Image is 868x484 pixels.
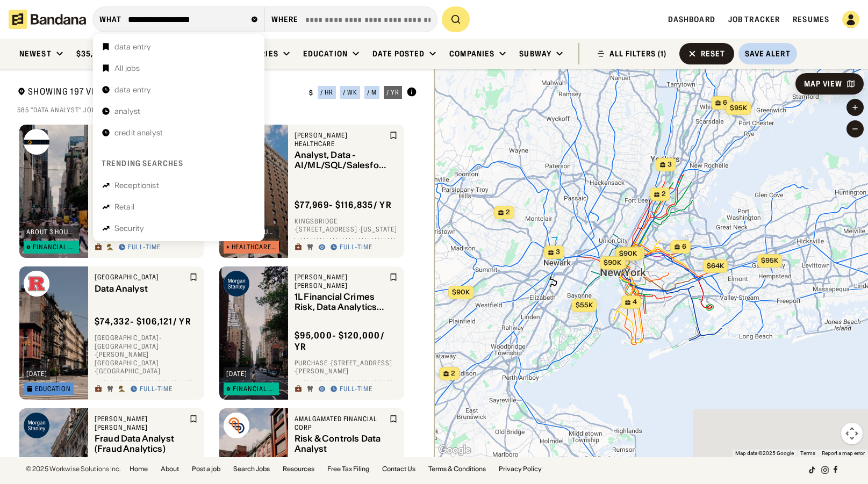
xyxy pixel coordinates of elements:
div: / m [367,89,377,96]
div: Amalgamated Financial Corp [295,415,387,431]
a: All jobs [97,60,260,77]
div: Reset [701,50,726,57]
span: $90k [619,249,637,257]
a: Privacy Policy [499,466,542,472]
div: All jobs [114,64,140,72]
div: Subway [519,49,551,59]
button: Map camera controls [841,423,863,444]
span: 2 [506,208,510,217]
img: Amalgamated Financial Corp logo [224,413,249,438]
div: [GEOGRAPHIC_DATA] [95,273,187,281]
img: Curinos logo [24,129,49,155]
div: $35,457 / year [76,49,135,59]
span: 6 [682,242,686,251]
div: 585 "data analyst" jobs on [DOMAIN_NAME] [17,106,417,114]
span: 6 [723,98,727,107]
div: Companies [449,49,494,59]
div: Education [303,49,348,59]
div: Retail [114,203,134,211]
div: Education [35,386,71,392]
a: Home [130,466,148,472]
a: Resources [283,466,314,472]
img: Rutgers University logo [24,271,49,297]
div: [PERSON_NAME] [PERSON_NAME] [95,415,187,431]
div: ALL FILTERS (1) [609,50,666,57]
div: Full-time [340,243,372,252]
span: 2 [662,190,666,199]
a: Contact Us [382,466,415,472]
a: Search Jobs [233,466,270,472]
div: Showing 197 Verified Jobs [17,86,300,99]
div: $ [309,89,313,97]
div: [DATE] [26,371,47,377]
div: [PERSON_NAME] Healthcare [295,131,387,148]
div: Healthcare & Mental Health [232,244,277,250]
a: About [161,466,179,472]
div: Security [114,225,144,232]
span: $95k [730,104,747,112]
span: 2 [451,369,455,378]
div: [DATE] [226,371,247,377]
div: Trending searches [102,158,183,168]
a: Terms & Conditions [428,466,486,472]
div: Receptionist [114,182,159,189]
div: analyst [114,107,140,115]
a: data entry [97,38,260,55]
img: Morgan Stanley logo [224,271,249,297]
span: $64k [707,262,724,270]
span: 3 [556,248,560,257]
div: Data Analyst [95,284,187,294]
div: what [99,15,121,24]
img: Bandana logotype [9,10,86,29]
div: Map View [804,80,842,88]
div: about 3 hours ago [26,229,76,235]
a: Post a job [192,466,220,472]
div: 1L Financial Crimes Risk, Data Analytics and Reporting Analyst [295,292,387,313]
div: $ 77,969 - $116,835 / yr [295,199,392,211]
span: 4 [633,298,637,307]
span: $90k [604,258,621,266]
div: credit analyst [114,129,163,136]
a: Free Tax Filing [327,466,369,472]
div: Date Posted [372,49,425,59]
div: Financial Services [33,244,76,250]
span: 3 [668,160,672,169]
div: grid [17,120,417,457]
a: Report a map error [822,450,865,456]
a: Job Tracker [728,15,780,24]
span: $55k [576,301,593,309]
a: Resumes [793,15,829,24]
img: Google [437,443,472,457]
a: Dashboard [668,15,715,24]
div: / wk [343,89,357,96]
span: $90k [452,288,470,296]
a: Terms (opens in new tab) [800,450,815,456]
div: [PERSON_NAME] [PERSON_NAME] [295,273,387,290]
div: Purchase · [STREET_ADDRESS] · [PERSON_NAME] [295,359,398,375]
div: $ 74,332 - $106,121 / yr [95,316,191,328]
div: Newest [19,49,52,59]
div: / hr [320,89,333,96]
div: / yr [386,89,399,96]
div: data entry [114,43,151,50]
div: Fraud Data Analyst (Fraud Analytics) [95,434,187,454]
div: Where [271,15,299,24]
img: Morgan Stanley logo [24,413,49,438]
div: © 2025 Workwise Solutions Inc. [26,466,121,472]
span: $95k [761,256,778,264]
div: Full-time [340,385,372,394]
div: Kingsbridge · [STREET_ADDRESS] · [US_STATE] [295,217,398,234]
div: Save Alert [745,49,791,59]
span: Map data ©2025 Google [735,450,794,456]
div: Risk & Controls Data Analyst [295,434,387,454]
div: [GEOGRAPHIC_DATA]-[GEOGRAPHIC_DATA] · [PERSON_NAME][GEOGRAPHIC_DATA] · [GEOGRAPHIC_DATA] [95,334,198,375]
div: Financial Services [233,386,276,392]
div: Full-time [140,385,173,394]
div: Full-time [128,243,161,252]
a: Open this area in Google Maps (opens a new window) [437,443,472,457]
div: data entry [114,86,151,93]
div: $ 95,000 - $120,000 / yr [295,330,398,353]
div: Analyst, Data - AI/ML/SQL/Salesforce - Remote [295,150,387,171]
